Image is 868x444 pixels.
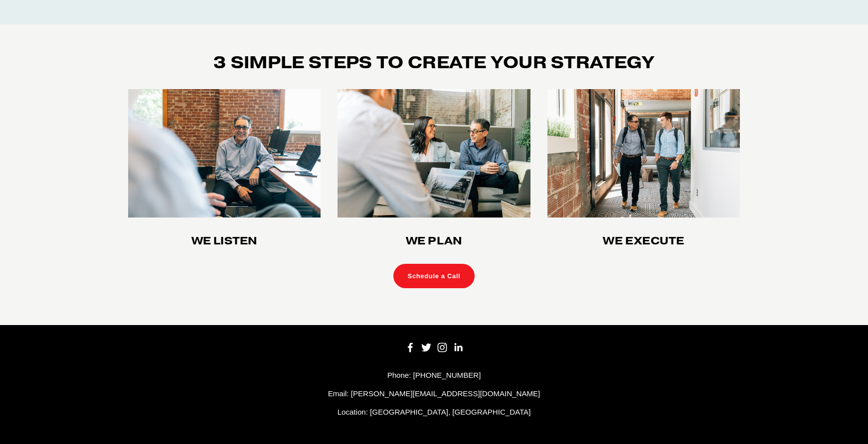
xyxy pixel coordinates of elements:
[26,369,842,381] p: Phone: [PHONE_NUMBER]
[453,342,463,352] a: LinkedIn
[406,234,463,247] strong: We Plan
[405,342,415,352] a: Facebook
[393,264,474,288] a: Schedule a Call
[26,388,842,400] p: Email: [PERSON_NAME][EMAIL_ADDRESS][DOMAIN_NAME]
[128,53,740,72] h3: 3 Simple Steps to Create your Strategy
[191,234,258,247] strong: We Listen
[603,234,684,247] strong: We Execute
[26,406,842,418] p: Location: [GEOGRAPHIC_DATA], [GEOGRAPHIC_DATA]
[421,342,431,352] a: Twitter
[437,342,447,352] a: Instagram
